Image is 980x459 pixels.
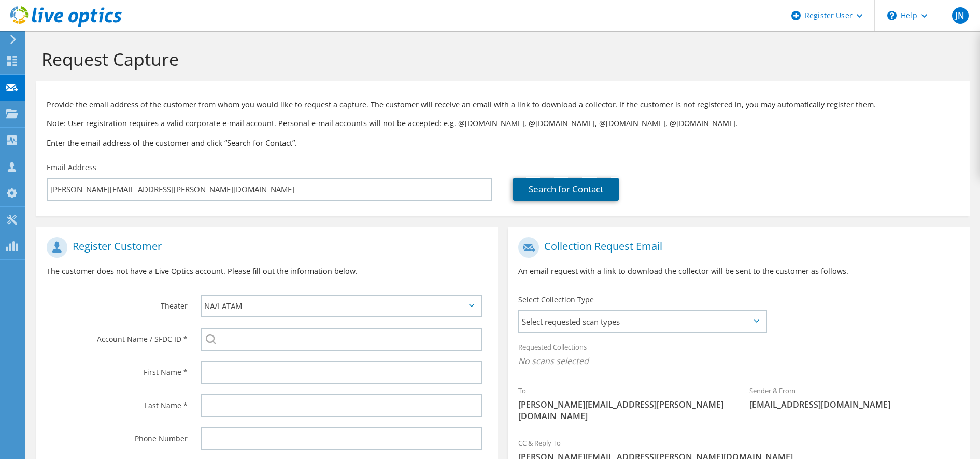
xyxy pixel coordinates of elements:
svg: \n [887,11,897,20]
label: Select Collection Type [518,295,594,305]
label: Account Name / SFDC ID * [47,328,188,344]
label: Theater [47,295,188,311]
span: Select requested scan types [519,311,765,332]
p: Provide the email address of the customer from whom you would like to request a capture. The cust... [47,99,959,110]
p: The customer does not have a Live Optics account. Please fill out the information below. [47,266,487,277]
div: Sender & From [739,380,970,415]
label: Phone Number [47,427,188,444]
span: JN [952,7,969,24]
h1: Register Customer [47,237,482,258]
label: First Name * [47,361,188,378]
div: To [508,380,738,427]
span: [EMAIL_ADDRESS][DOMAIN_NAME] [749,399,959,410]
span: [PERSON_NAME][EMAIL_ADDRESS][PERSON_NAME][DOMAIN_NAME] [518,399,728,422]
h1: Request Capture [41,48,959,70]
p: Note: User registration requires a valid corporate e-mail account. Personal e-mail accounts will ... [47,118,959,129]
p: An email request with a link to download the collector will be sent to the customer as follows. [518,266,959,277]
label: Last Name * [47,394,188,411]
h3: Enter the email address of the customer and click “Search for Contact”. [47,137,959,148]
label: Email Address [47,162,96,173]
h1: Collection Request Email [518,237,954,258]
div: Requested Collections [508,336,969,374]
span: No scans selected [518,355,959,367]
a: Search for Contact [513,178,619,201]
